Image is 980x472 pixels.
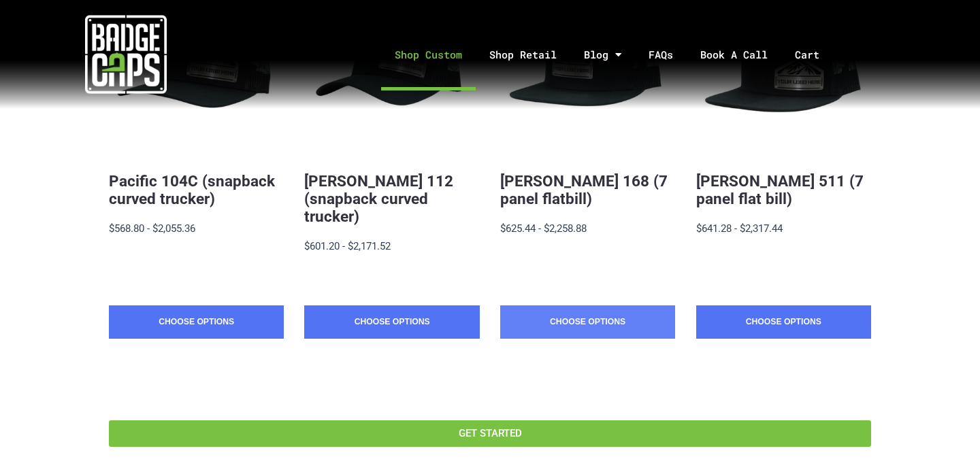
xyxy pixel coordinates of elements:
a: Shop Custom [381,19,476,90]
span: $568.80 - $2,055.36 [109,222,195,235]
a: Blog [570,19,635,90]
a: Choose Options [109,305,284,339]
a: FAQs [635,19,687,90]
img: badgecaps white logo with green acccent [85,14,167,95]
a: [PERSON_NAME] 112 (snapback curved trucker) [304,172,453,225]
a: Book A Call [687,19,781,90]
span: $601.20 - $2,171.52 [304,240,391,252]
nav: Menu [252,19,980,90]
a: Cart [781,19,850,90]
a: [PERSON_NAME] 168 (7 panel flatbill) [500,172,668,207]
a: Pacific 104C (snapback curved trucker) [109,172,275,207]
a: Choose Options [500,305,675,339]
a: Shop Retail [476,19,570,90]
a: Choose Options [304,305,479,339]
span: $641.28 - $2,317.44 [696,222,783,235]
a: [PERSON_NAME] 511 (7 panel flat bill) [696,172,864,207]
span: GET STARTED [459,428,522,439]
span: $625.44 - $2,258.88 [500,222,587,235]
a: Choose Options [696,305,871,339]
a: GET STARTED [109,420,871,447]
iframe: Chat Widget [912,407,980,472]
